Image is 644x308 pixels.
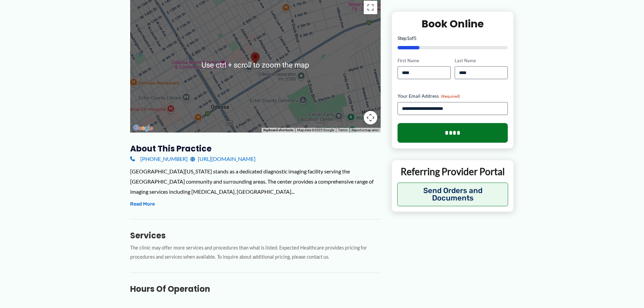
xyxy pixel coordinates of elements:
[130,143,381,154] h3: About this practice
[455,57,508,64] label: Last Name
[398,93,508,99] label: Your Email Address
[130,154,188,164] a: [PHONE_NUMBER]
[364,1,377,14] button: Toggle fullscreen view
[414,35,416,41] span: 5
[364,111,377,124] button: Map camera controls
[407,35,409,41] span: 1
[130,166,381,196] div: [GEOGRAPHIC_DATA][US_STATE] stands as a dedicated diagnostic imaging facility serving the [GEOGRA...
[397,183,508,206] button: Send Orders and Documents
[297,128,334,132] span: Map data ©2025 Google
[190,154,256,164] a: [URL][DOMAIN_NAME]
[441,94,460,99] span: (Required)
[398,17,508,30] h2: Book Online
[132,124,154,133] a: Open this area in Google Maps (opens a new window)
[263,128,293,133] button: Keyboard shortcuts
[338,128,348,132] a: Terms (opens in new tab)
[398,35,508,40] p: Step of
[132,124,154,133] img: Google
[130,230,381,241] h3: Services
[397,165,508,177] p: Referring Provider Portal
[352,128,379,132] a: Report a map error
[398,57,451,64] label: First Name
[130,243,381,262] p: The clinic may offer more services and procedures than what is listed. Expected Healthcare provid...
[130,200,155,208] button: Read More
[130,284,381,294] h3: Hours of Operation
